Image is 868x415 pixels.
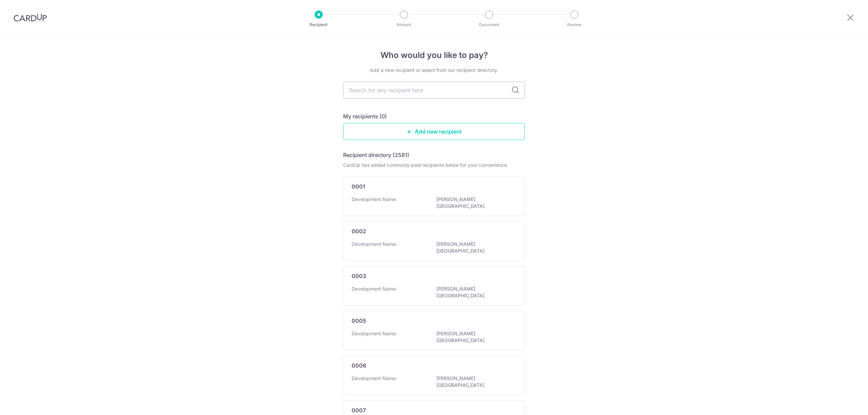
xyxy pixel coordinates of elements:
p: Document [464,21,514,28]
p: 0006 [352,361,366,370]
p: Recipient [294,21,344,28]
input: Search for any recipient here [343,82,525,99]
p: Development Name: [352,285,397,292]
p: [PERSON_NAME][GEOGRAPHIC_DATA] [436,285,512,299]
h5: Recipient directory (2581) [343,151,409,159]
p: [PERSON_NAME][GEOGRAPHIC_DATA] [436,241,512,254]
p: 0007 [352,406,366,414]
div: CardUp has added commonly-paid recipients below for your convenience. [343,162,525,169]
p: [PERSON_NAME][GEOGRAPHIC_DATA] [436,375,512,389]
h4: Who would you like to pay? [343,49,525,61]
img: CardUp [14,14,47,22]
p: 0002 [352,227,366,235]
p: 0005 [352,317,366,325]
p: Development Name: [352,196,397,203]
h5: My recipients (0) [343,112,387,120]
p: 0001 [352,182,365,191]
p: [PERSON_NAME][GEOGRAPHIC_DATA] [436,330,512,344]
a: Add new recipient [343,123,525,140]
p: Development Name: [352,330,397,337]
p: Amount [379,21,429,28]
p: 0003 [352,272,366,280]
p: Development Name: [352,241,397,248]
p: Development Name: [352,375,397,382]
p: [PERSON_NAME][GEOGRAPHIC_DATA] [436,196,512,210]
div: Add a new recipient or select from our recipient directory. [343,67,525,74]
p: Review [549,21,599,28]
